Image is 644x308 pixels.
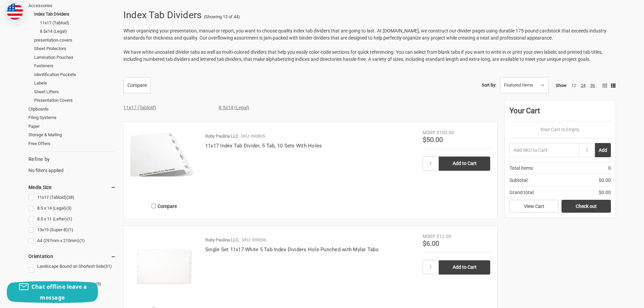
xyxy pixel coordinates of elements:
h1: Index Tab Dividers [123,6,202,24]
a: View Cart [509,200,559,213]
a: 8.5x14 (Legal) [219,105,249,110]
a: 12 [571,83,576,88]
span: Chat offline leave a message [31,283,87,301]
a: 36 [590,83,595,88]
span: (1) [67,216,72,221]
img: duty and tax information for United States [7,3,23,20]
input: Add to Cart [439,260,490,275]
a: Filing Systems [28,113,116,122]
a: presentation-covers [34,36,116,45]
span: We have white uncoated divider tabs as well as multi-colored dividers that help you easily color-... [123,49,602,62]
a: Identification Pockets [34,70,116,79]
span: $0.00 [599,177,611,184]
button: Chat offline leave a message [7,281,98,303]
span: (1) [68,227,73,232]
span: (1) [79,238,85,243]
a: 13x19 (Super-B) [28,226,116,235]
h5: Media Size [28,183,116,191]
input: Add to Cart [439,157,490,171]
label: Sort By: [482,80,496,90]
span: Total Items: [509,165,534,172]
a: Compare [123,77,151,93]
a: 11x17 (Tabloid) [123,105,156,110]
h5: Refine by [28,156,116,163]
div: No filters applied [28,156,116,174]
input: Compare [151,204,156,208]
span: Subtotal: [509,177,528,184]
span: $0.00 [599,189,611,196]
a: Sheet Protectors [34,44,116,53]
a: Single Set 11x17 White 5 Tab Index Dividers Hole Punched with Mylar Tabs [205,246,379,253]
a: Paper [28,122,116,131]
a: Presentation Covers [34,96,116,105]
a: A4 (297mm x 210mm) [28,236,116,245]
p: SKU: 590805 [241,133,265,140]
a: Index Tab Dividers [34,10,116,19]
a: Check out [562,200,611,213]
a: 11x17 Index Tab Divider, 5 Tab, 10 Sets With Holes [205,143,322,149]
span: When organizing your presentation, manual or report, you want to choose quality index tab divider... [123,28,606,41]
a: 11x17 (Tabloid) [28,193,116,202]
a: 8.5 x 11 (Letter) [28,215,116,224]
span: $12.00 [436,234,451,239]
span: Grand total: [509,189,534,196]
button: Add [595,143,611,157]
a: 8.5 x 14 (Legal) [28,204,116,213]
span: (8) [96,281,101,286]
div: MSRP [423,129,435,136]
p: Ruby Paulina LLC. [205,237,239,243]
span: Show [556,83,567,88]
img: Single Set 11x17 White 5 Tab Index Dividers Hole Punched with Mylar Tabs [130,233,198,301]
a: Lamination Pouches [34,53,116,62]
h5: Orientation [28,252,116,260]
a: 11x17 (Tabloid) [40,19,116,27]
div: MSRP [423,233,435,240]
a: 11x17 Index Tab Divider, 5 Tab, 10 Sets With Holes [130,129,198,197]
input: Add SKU to Cart [509,143,579,157]
a: 24 [581,83,586,88]
span: (38) [67,195,74,200]
a: Storage & Mailing [28,131,116,139]
span: $50.00 [423,136,443,144]
a: Labels [34,79,116,88]
a: 8.5x14 (Legal) [40,27,116,36]
div: Your Cart [509,105,611,121]
p: SKU: 590006 [242,237,266,243]
label: Compare [130,200,198,212]
a: Clipboards [28,105,116,114]
p: Ruby Paulina LLC [205,133,238,140]
a: Accessories [28,1,116,10]
a: Fasteners [34,62,116,70]
p: Your Cart Is Empty. [509,126,611,133]
span: $100.00 [436,130,454,135]
span: (31) [104,264,112,269]
span: (3) [66,206,72,211]
span: 0 [608,165,611,172]
a: Sheet Lifters [34,88,116,96]
a: Portrait Bound on Longest Side [28,280,116,289]
span: (Showing 12 of 44) [204,14,240,20]
img: 11x17 Index Tab Divider, 5 Tab, 10 Sets With Holes [130,129,198,176]
span: $6.00 [423,239,439,247]
a: Free Offers [28,139,116,148]
a: Landscape Bound on Shortest Side [28,262,116,278]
